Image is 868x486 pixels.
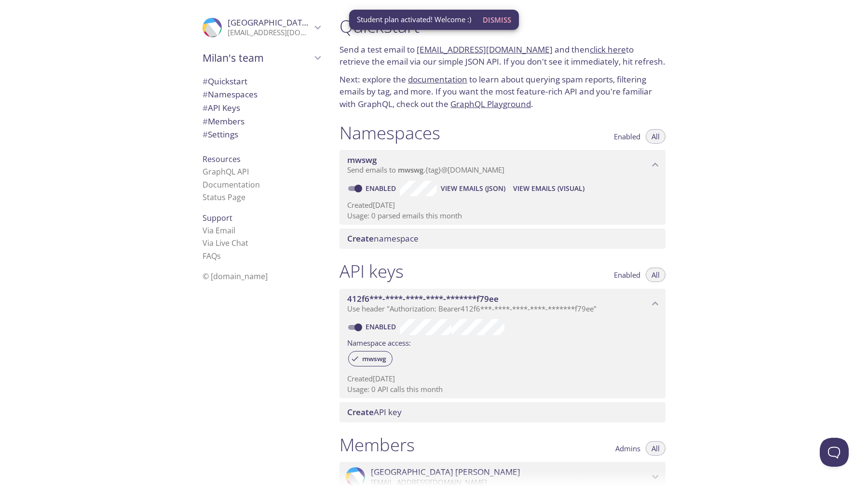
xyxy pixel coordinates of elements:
div: Create namespace [339,229,665,249]
span: View Emails (Visual) [513,183,584,194]
div: Create API Key [339,402,665,422]
div: Members [195,115,328,128]
button: Enabled [608,129,646,144]
p: Created [DATE] [347,374,658,384]
button: All [646,268,665,282]
span: mwswg [398,165,423,175]
span: # [203,129,208,140]
label: Namespace access: [347,335,411,349]
a: Enabled [364,322,400,331]
a: GraphQL API [203,166,249,177]
span: API Keys [203,102,240,113]
span: [GEOGRAPHIC_DATA] [PERSON_NAME] [228,17,377,28]
span: Milan's team [203,51,312,65]
span: # [203,102,208,113]
span: # [203,76,208,87]
span: Send emails to . {tag} @[DOMAIN_NAME] [347,165,504,175]
div: Milan Shrestha [195,12,328,43]
div: mwswg namespace [339,150,665,180]
span: mwswg [356,354,392,363]
p: Send a test email to and then to retrieve the email via our simple JSON API. If you don't see it ... [339,43,665,68]
button: All [646,129,665,144]
button: Admins [610,441,646,456]
span: Resources [203,154,241,164]
div: Quickstart [195,75,328,88]
div: Milan's team [195,45,328,70]
p: Created [DATE] [347,200,658,210]
a: Enabled [364,184,400,193]
p: Usage: 0 API calls this month [347,384,658,394]
h1: Members [339,434,415,456]
span: s [217,251,221,261]
span: namespace [347,233,419,244]
button: Enabled [608,268,646,282]
span: Student plan activated! Welcome :) [357,14,471,25]
span: [GEOGRAPHIC_DATA] [PERSON_NAME] [371,467,520,477]
a: Via Live Chat [203,238,248,248]
p: [EMAIL_ADDRESS][DOMAIN_NAME] [228,28,312,38]
a: FAQ [203,251,221,261]
button: Dismiss [479,11,515,29]
button: All [646,441,665,456]
span: Create [347,406,374,418]
a: click here [590,44,626,55]
span: View Emails (JSON) [441,183,505,194]
span: Support [203,213,232,223]
a: Via Email [203,225,235,236]
span: © [DOMAIN_NAME] [203,271,268,282]
span: Namespaces [203,89,258,100]
a: GraphQL Playground [450,98,531,109]
span: Create [347,233,374,244]
div: Team Settings [195,128,328,141]
a: [EMAIL_ADDRESS][DOMAIN_NAME] [417,44,553,55]
p: Usage: 0 parsed emails this month [347,211,658,221]
span: Settings [203,129,238,140]
div: mwswg [348,351,393,366]
span: API key [347,406,402,418]
span: mwswg [347,154,377,165]
a: documentation [408,74,467,85]
span: Dismiss [483,13,511,26]
span: # [203,116,208,127]
a: Documentation [203,179,260,190]
button: View Emails (JSON) [437,181,509,196]
p: Next: explore the to learn about querying spam reports, filtering emails by tag, and more. If you... [339,73,665,110]
h1: Namespaces [339,122,440,144]
a: Status Page [203,192,245,202]
span: Members [203,116,244,127]
div: API Keys [195,101,328,115]
span: Quickstart [203,76,247,87]
button: View Emails (Visual) [509,181,588,196]
div: Namespaces [195,88,328,101]
iframe: Help Scout Beacon - Open [820,438,849,467]
h1: API keys [339,260,404,282]
span: # [203,89,208,100]
h1: Quickstart [339,15,665,37]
